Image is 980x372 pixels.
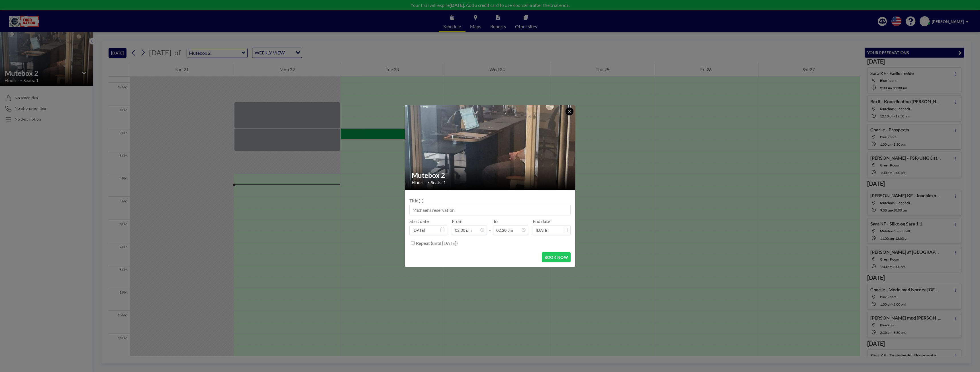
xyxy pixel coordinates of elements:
[542,252,571,262] button: BOOK NOW
[533,218,550,224] label: End date
[412,171,569,180] h2: Mutebox 2
[489,220,491,233] span: -
[431,180,446,185] span: Seats: 1
[452,218,462,224] label: From
[427,180,429,185] span: •
[416,240,458,246] label: Repeat (until [DATE])
[493,218,498,224] label: To
[409,218,429,224] label: Start date
[412,180,426,185] span: Floor: -
[410,205,570,215] input: Michael's reservation
[409,198,423,204] label: Title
